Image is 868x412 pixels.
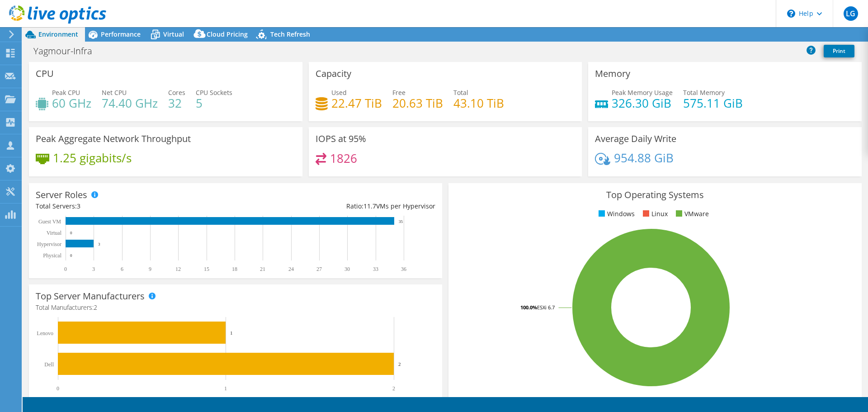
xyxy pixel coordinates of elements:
[683,98,743,108] h4: 575.11 GiB
[52,88,80,97] span: Peak CPU
[94,303,97,312] span: 2
[196,98,232,108] h4: 5
[824,45,854,57] a: Print
[92,266,95,272] text: 3
[36,303,435,313] h4: Total Manufacturers:
[102,98,158,108] h4: 74.40 GHz
[38,218,61,225] text: Guest VM
[232,266,237,272] text: 18
[36,291,145,301] h3: Top Server Manufacturers
[399,219,403,224] text: 35
[316,69,351,79] h3: Capacity
[392,385,395,392] text: 2
[230,330,233,336] text: 1
[196,88,232,97] span: CPU Sockets
[102,88,127,97] span: Net CPU
[392,98,443,108] h4: 20.63 TiB
[57,385,59,392] text: 0
[52,98,91,108] h4: 60 GHz
[260,266,265,272] text: 21
[98,242,100,246] text: 3
[207,30,248,38] span: Cloud Pricing
[236,201,435,211] div: Ratio: VMs per Hypervisor
[77,202,80,210] span: 3
[595,134,676,144] h3: Average Daily Write
[614,153,674,163] h4: 954.88 GiB
[453,88,468,97] span: Total
[163,30,184,38] span: Virtual
[596,209,635,219] li: Windows
[373,266,378,272] text: 33
[288,266,294,272] text: 24
[453,98,504,108] h4: 43.10 TiB
[70,231,72,235] text: 0
[37,241,61,247] text: Hypervisor
[101,30,141,38] span: Performance
[844,6,858,21] span: LG
[330,153,357,163] h4: 1826
[37,330,53,336] text: Lenovo
[204,266,209,272] text: 15
[36,190,87,200] h3: Server Roles
[316,266,322,272] text: 27
[612,98,673,108] h4: 326.30 GiB
[53,153,132,163] h4: 1.25 gigabits/s
[331,88,347,97] span: Used
[38,30,78,38] span: Environment
[70,253,72,258] text: 0
[149,266,151,272] text: 9
[344,266,350,272] text: 30
[43,252,61,259] text: Physical
[612,88,673,97] span: Peak Memory Usage
[674,209,709,219] li: VMware
[520,304,537,311] tspan: 100.0%
[595,69,630,79] h3: Memory
[36,201,236,211] div: Total Servers:
[363,202,376,210] span: 11.7
[316,134,366,144] h3: IOPS at 95%
[175,266,181,272] text: 12
[683,88,725,97] span: Total Memory
[36,69,54,79] h3: CPU
[121,266,123,272] text: 6
[29,46,106,56] h1: Yagmour-Infra
[270,30,310,38] span: Tech Refresh
[398,361,401,367] text: 2
[64,266,67,272] text: 0
[168,98,185,108] h4: 32
[787,9,795,18] svg: \n
[401,266,406,272] text: 36
[537,304,555,311] tspan: ESXi 6.7
[168,88,185,97] span: Cores
[224,385,227,392] text: 1
[44,361,54,368] text: Dell
[641,209,668,219] li: Linux
[47,230,62,236] text: Virtual
[455,190,855,200] h3: Top Operating Systems
[331,98,382,108] h4: 22.47 TiB
[392,88,406,97] span: Free
[36,134,191,144] h3: Peak Aggregate Network Throughput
